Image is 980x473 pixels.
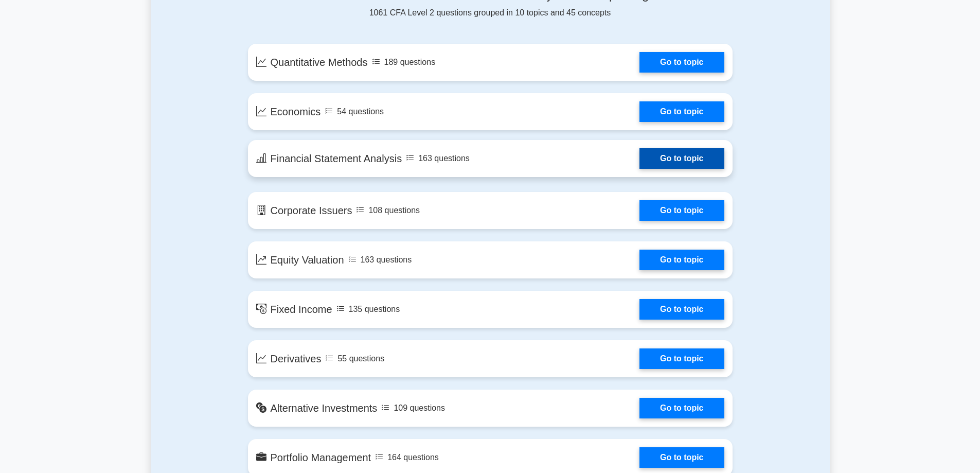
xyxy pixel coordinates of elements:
a: Go to topic [639,148,724,169]
a: Go to topic [639,447,724,468]
a: Go to topic [639,348,724,369]
a: Go to topic [639,398,724,418]
a: Go to topic [639,299,724,320]
a: Go to topic [639,101,724,122]
a: Go to topic [639,250,724,270]
a: Go to topic [639,52,724,73]
a: Go to topic [639,200,724,221]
